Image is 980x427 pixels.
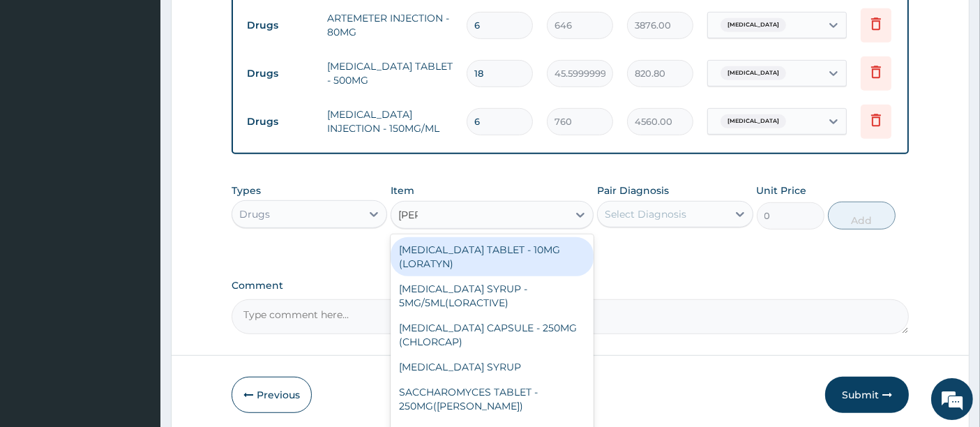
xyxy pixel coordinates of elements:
div: Chat with us now [73,78,234,96]
div: [MEDICAL_DATA] TABLET - 10MG (LORATYN) [391,237,594,276]
td: Drugs [240,13,320,38]
div: Select Diagnosis [605,207,686,221]
td: Drugs [240,109,320,135]
span: We're online! [81,126,193,267]
span: [MEDICAL_DATA] [721,66,786,80]
label: Pair Diagnosis [597,183,669,197]
label: Types [232,185,261,197]
div: SACCHAROMYCES TABLET - 250MG([PERSON_NAME]) [391,380,594,419]
span: [MEDICAL_DATA] [721,18,786,32]
td: [MEDICAL_DATA] TABLET - 500MG [320,52,460,94]
button: Submit [825,377,909,413]
div: [MEDICAL_DATA] SYRUP [391,354,594,380]
div: Minimize live chat window [229,7,262,40]
div: [MEDICAL_DATA] SYRUP - 5MG/5ML(LORACTIVE) [391,276,594,315]
td: ARTEMETER INJECTION - 80MG [320,4,460,46]
label: Unit Price [757,183,807,197]
td: Drugs [240,61,320,87]
label: Item [391,183,414,197]
textarea: Type your message and hit 'Enter' [7,281,266,330]
button: Previous [232,377,312,413]
button: Add [828,202,896,230]
span: [MEDICAL_DATA] [721,114,786,128]
img: d_794563401_company_1708531726252_794563401 [26,70,56,105]
div: Drugs [239,207,270,221]
td: [MEDICAL_DATA] INJECTION - 150MG/ML [320,100,460,142]
label: Comment [232,280,910,292]
div: [MEDICAL_DATA] CAPSULE - 250MG (CHLORCAP) [391,315,594,354]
